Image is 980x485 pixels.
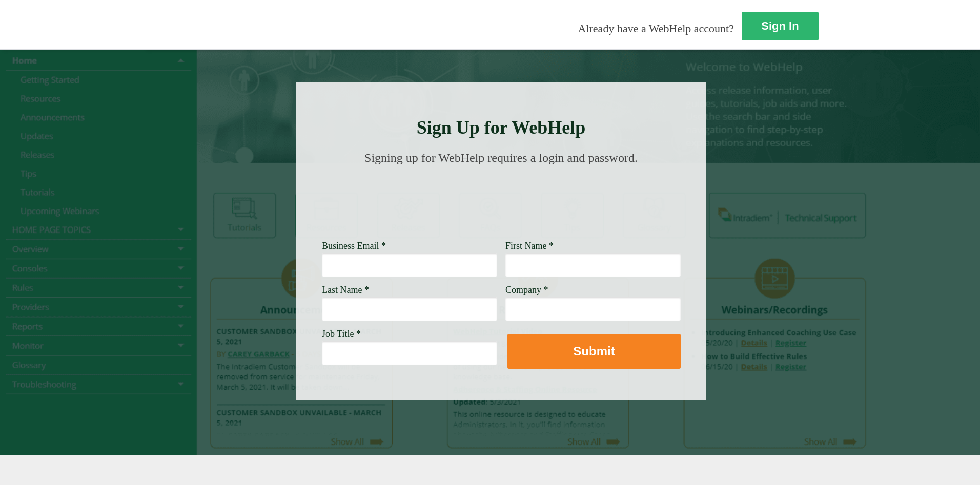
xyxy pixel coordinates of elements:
strong: Sign Up for WebHelp [417,117,586,138]
strong: Submit [573,344,615,358]
img: Need Credentials? Sign up below. Have Credentials? Use the sign-in button. [328,175,675,226]
span: Job Title * [322,329,361,339]
strong: Sign In [761,19,799,32]
span: Last Name * [322,285,369,295]
span: Business Email * [322,241,386,251]
span: First Name * [505,241,554,251]
a: Sign In [742,12,819,40]
span: Already have a WebHelp account? [578,22,734,35]
span: Signing up for WebHelp requires a login and password. [364,151,638,164]
span: Company * [505,285,548,295]
button: Submit [507,334,681,369]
